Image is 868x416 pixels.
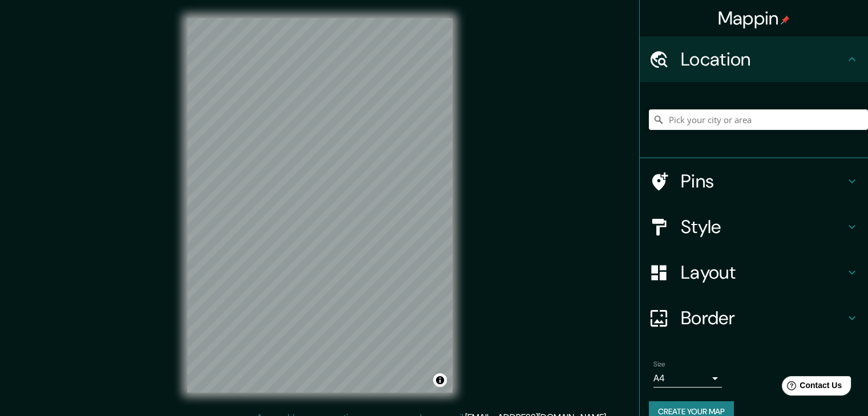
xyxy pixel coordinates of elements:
h4: Layout [681,261,845,284]
canvas: Map [187,18,453,393]
input: Pick your city or area [649,109,868,130]
div: Location [640,36,868,82]
h4: Mappin [718,7,790,30]
h4: Pins [681,170,845,193]
div: Border [640,295,868,341]
h4: Location [681,48,845,71]
div: Pins [640,158,868,204]
img: pin-icon.png [781,15,790,25]
div: Style [640,204,868,250]
div: Layout [640,250,868,295]
div: A4 [653,369,722,388]
button: Toggle attribution [433,373,447,387]
label: Size [653,360,665,369]
h4: Style [681,215,845,238]
iframe: Help widget launcher [766,372,855,403]
h4: Border [681,307,845,329]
